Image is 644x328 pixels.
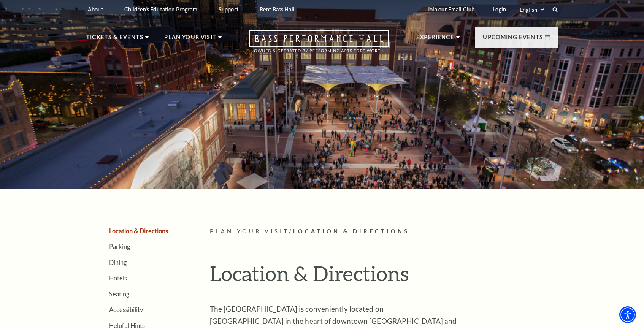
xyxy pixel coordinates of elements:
a: Parking [109,243,130,250]
p: / [210,227,558,236]
a: Accessibility [109,306,143,313]
p: Children's Education Program [124,6,197,13]
a: Location & Directions [109,227,168,235]
a: Seating [109,290,129,298]
a: Hotels [109,274,127,282]
p: About [88,6,103,13]
h1: Location & Directions [210,261,558,292]
span: Plan Your Visit [210,228,289,235]
p: Upcoming Events [483,33,543,46]
p: Tickets & Events [86,33,143,46]
p: Support [219,6,238,13]
a: Open this option [222,30,416,60]
div: Accessibility Menu [619,306,636,323]
select: Select: [518,6,545,13]
p: Rent Bass Hall [260,6,295,13]
a: Dining [109,259,127,266]
p: Experience [416,33,454,46]
p: Plan Your Visit [164,33,216,46]
span: Location & Directions [293,228,409,235]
